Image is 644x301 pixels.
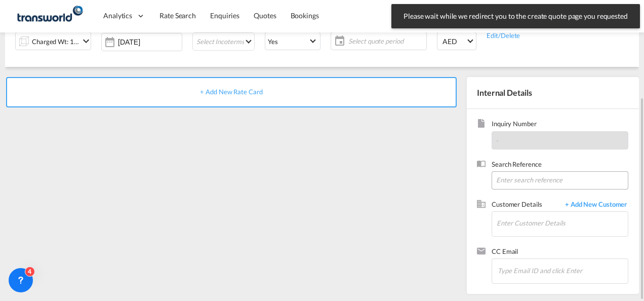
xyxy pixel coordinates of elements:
[487,30,549,40] div: Edit/Delete
[210,11,239,20] span: Enquiries
[80,35,92,47] md-icon: icon-chevron-down
[442,36,466,47] span: AED
[6,77,457,107] div: + Add New Rate Card
[118,38,182,46] input: Select
[265,32,320,50] md-select: Select Customs: Yes
[103,11,132,21] span: Analytics
[492,247,628,258] span: CC Email
[492,119,628,131] span: Inquiry Number
[496,259,628,281] md-chips-wrap: Chips container. Enter the text area, then type text, and press enter to add a chip.
[437,32,476,50] md-select: Select Currency: د.إ AEDUnited Arab Emirates Dirham
[496,136,499,144] span: -
[492,200,560,211] span: Customer Details
[32,34,79,49] div: Charged Wt: 1.00 KG
[200,88,262,96] span: + Add New Rate Card
[159,11,196,20] span: Rate Search
[291,11,319,20] span: Bookings
[492,171,628,190] input: Enter search reference
[560,200,628,211] span: + Add New Customer
[254,11,276,20] span: Quotes
[346,34,426,48] span: Select quote period
[498,260,599,281] input: Chips input.
[192,32,255,51] md-select: Select Incoterms
[331,35,343,47] md-icon: icon-calendar
[15,5,84,27] img: f753ae806dec11f0841701cdfdf085c0.png
[268,37,278,46] div: Yes
[15,32,91,50] div: Charged Wt: 1.00 KGicon-chevron-down
[400,11,631,21] span: Please wait while we redirect you to the create quote page you requested
[492,160,628,171] span: Search Reference
[467,77,639,108] div: Internal Details
[497,212,628,235] input: Enter Customer Details
[348,36,424,46] span: Select quote period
